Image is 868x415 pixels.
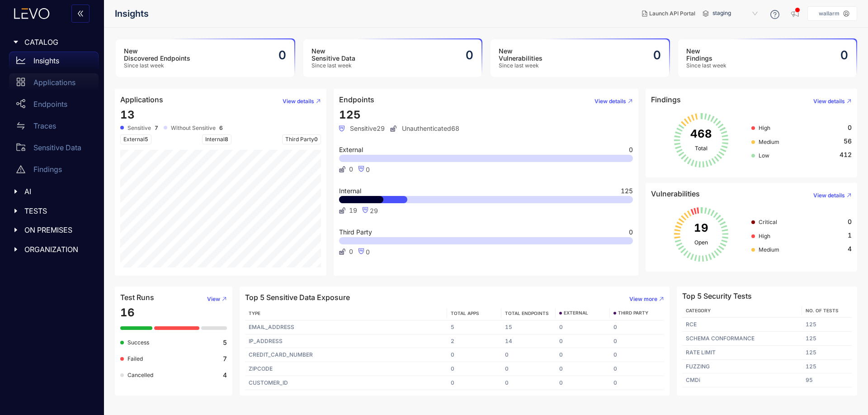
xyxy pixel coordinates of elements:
[245,376,447,390] td: CUSTOMER_ID
[314,136,318,143] span: 0
[339,229,372,235] span: Third Party
[33,100,67,108] p: Endpoints
[447,348,501,362] td: 0
[806,188,852,203] button: View details
[447,362,501,376] td: 0
[682,373,802,387] td: CMDi
[686,62,726,69] span: Since last week
[225,136,228,143] span: 8
[806,308,839,313] span: No. of Tests
[621,188,633,194] span: 125
[245,334,447,348] td: IP_ADDRESS
[447,376,501,390] td: 0
[610,376,664,390] td: 0
[629,296,657,302] span: View more
[629,147,633,153] span: 0
[759,246,779,253] span: Medium
[682,318,802,332] td: RCE
[9,138,99,160] a: Sensitive Data
[370,207,378,215] span: 29
[124,62,190,69] span: Since last week
[682,292,752,300] h4: Top 5 Security Tests
[124,48,190,62] h3: New Discovered Endpoints
[33,165,62,173] p: Findings
[339,125,385,132] span: Sensitive 29
[610,362,664,376] td: 0
[556,362,610,376] td: 0
[13,246,19,253] span: caret-right
[594,98,626,105] span: View details
[844,138,852,145] span: 56
[447,320,501,334] td: 5
[115,9,149,19] span: Insights
[13,208,19,214] span: caret-right
[759,219,777,225] span: Critical
[610,348,664,362] td: 0
[556,376,610,390] td: 0
[349,207,357,214] span: 19
[275,94,321,109] button: View details
[686,48,726,62] h3: New Findings
[802,318,852,332] td: 125
[651,95,681,104] h4: Findings
[282,134,321,144] span: Third Party
[610,334,664,348] td: 0
[200,292,227,306] button: View
[813,98,845,105] span: View details
[390,125,459,132] span: Unauthenticated 68
[24,207,91,215] span: TESTS
[682,360,802,374] td: FUZZING
[33,57,59,65] p: Insights
[447,334,501,348] td: 2
[127,339,149,346] span: Success
[24,38,91,46] span: CATALOG
[245,293,350,301] h4: Top 5 Sensitive Data Exposure
[33,143,81,152] p: Sensitive Data
[635,6,703,21] button: Launch API Portal
[349,248,353,255] span: 0
[499,62,542,69] span: Since last week
[219,125,223,131] b: 6
[802,373,852,387] td: 95
[802,360,852,374] td: 125
[120,306,135,319] span: 16
[202,134,231,144] span: Internal
[505,310,549,316] span: TOTAL ENDPOINTS
[712,6,759,21] span: staging
[610,320,664,334] td: 0
[33,78,75,86] p: Applications
[13,39,19,45] span: caret-right
[311,48,355,62] h3: New Sensitive Data
[5,33,99,52] div: CATALOG
[649,10,695,17] span: Launch API Portal
[207,296,220,302] span: View
[9,52,99,73] a: Insights
[5,220,99,239] div: ON PREMISES
[501,348,556,362] td: 0
[556,320,610,334] td: 0
[24,226,91,234] span: ON PREMISES
[840,48,848,62] h2: 0
[5,182,99,201] div: AI
[16,121,25,130] span: swap
[155,125,158,131] b: 7
[501,362,556,376] td: 0
[802,332,852,346] td: 125
[501,334,556,348] td: 14
[651,190,700,198] h4: Vulnerabilities
[366,248,370,256] span: 0
[686,308,711,313] span: Category
[682,332,802,346] td: SCHEMA CONFORMANCE
[245,362,447,376] td: ZIPCODE
[13,188,19,195] span: caret-right
[339,188,361,194] span: Internal
[278,48,286,62] h2: 0
[145,136,148,143] span: 5
[120,293,154,301] h4: Test Runs
[759,138,779,145] span: Medium
[127,372,153,378] span: Cancelled
[848,232,852,239] span: 1
[819,10,840,17] p: wallarm
[24,187,91,196] span: AI
[127,125,151,131] span: Sensitive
